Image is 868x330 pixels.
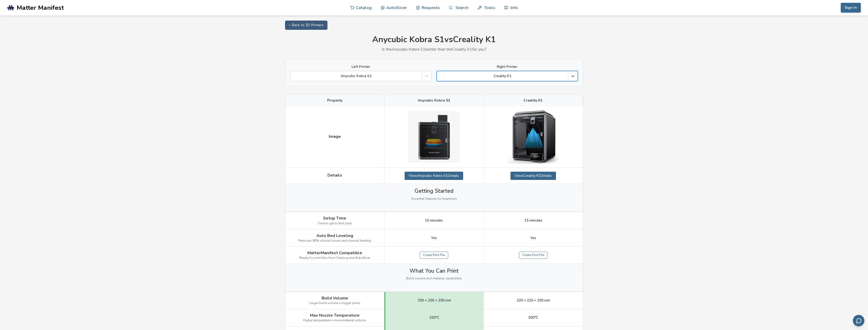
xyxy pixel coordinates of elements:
[411,197,457,201] span: Essential features for beginners
[420,252,448,259] a: Create Print File
[530,236,536,240] span: Yes
[285,47,583,52] p: Is the Anycubic Kobra S1 better than the Creality K1 for you?
[528,316,538,320] span: 300°C
[298,239,371,243] span: Removes 80% of print issues and manual leveling
[524,218,542,223] span: 15 minutes
[299,256,370,260] span: Ready for print files from Catalog and AutoSlicer
[309,301,360,305] span: Larger build volume = bigger prints
[853,315,864,326] button: Send feedback via email
[431,236,437,240] span: Yes
[418,98,450,103] span: Anycubic Kobra S1
[510,172,556,180] a: ViewCreality K1Details
[293,74,294,78] input: Anycubic Kobra S1
[290,65,432,69] label: Left Printer
[303,319,366,322] span: Higher temperature = more material options
[405,172,463,180] a: ViewAnycubic Kobra S1Details
[327,98,342,103] span: Property
[406,277,462,280] span: Build volume and material capabilities
[429,316,439,320] span: 320°C
[285,35,583,44] h1: Anycubic Kobra S1 vs Creality K1
[323,216,346,221] span: Setup Time
[524,98,543,103] span: Creality K1
[310,313,360,318] span: Max Nozzle Temperature
[415,188,453,194] span: Getting Started
[418,298,451,302] span: 250 × 250 × 250 mm
[517,298,550,302] span: 220 × 220 × 250 mm
[322,296,348,300] span: Build Volume
[437,65,578,69] label: Right Printer
[318,222,352,225] span: Time to get to first print
[307,251,362,255] span: MatterManifest Compatible
[17,4,64,11] span: Matter Manifest
[285,21,327,30] a: ← Back to 3D Printers
[408,111,460,163] img: Anycubic Kobra S1
[841,3,861,13] button: Sign In
[508,110,559,164] img: Creality K1
[329,134,341,139] span: Image
[519,252,547,259] a: Create Print File
[425,218,443,223] span: 15 minutes
[316,233,353,238] span: Auto Bed Leveling
[409,268,459,274] span: What You Can Print
[327,173,342,178] span: Details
